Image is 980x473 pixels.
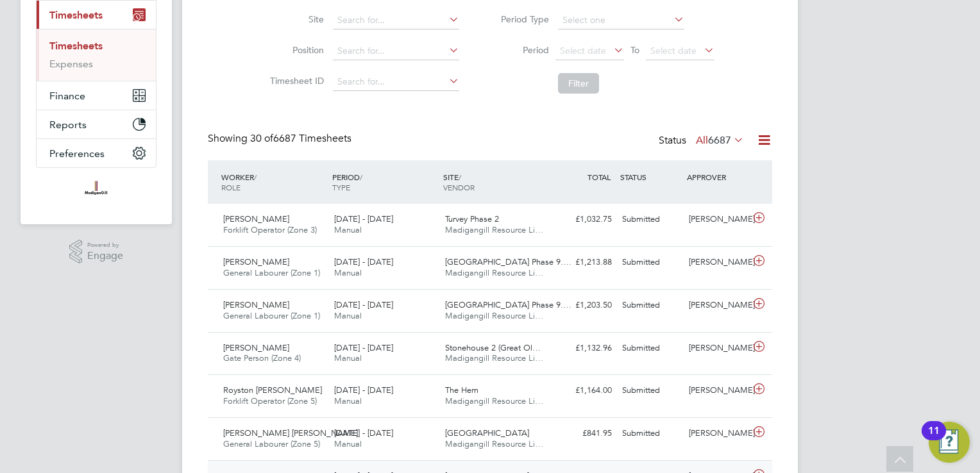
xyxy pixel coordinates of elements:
[491,44,549,56] label: Period
[334,224,362,235] span: Manual
[332,182,350,192] span: TYPE
[37,110,156,138] button: Reports
[558,12,684,29] input: Select one
[684,423,750,444] div: [PERSON_NAME]
[684,380,750,401] div: [PERSON_NAME]
[334,310,362,321] span: Manual
[684,295,750,316] div: [PERSON_NAME]
[87,251,123,261] span: Engage
[223,385,322,395] span: Royston [PERSON_NAME]
[550,209,617,230] div: £1,032.75
[37,29,156,81] div: Timesheets
[49,58,93,70] a: Expenses
[445,267,543,278] span: Madigangill Resource Li…
[250,132,273,145] span: 30 of
[445,299,571,310] span: [GEOGRAPHIC_DATA] Phase 9.…
[445,213,499,224] span: Turvey Phase 2
[445,395,543,406] span: Madigangill Resource Li…
[650,45,697,56] span: Select date
[684,165,750,188] div: APPROVER
[550,252,617,273] div: £1,213.88
[550,423,617,444] div: £841.95
[617,423,684,444] div: Submitted
[445,353,543,363] span: Madigangill Resource Li…
[659,132,747,150] div: Status
[617,380,684,401] div: Submitted
[36,181,156,201] a: Go to home page
[333,73,459,91] input: Search for...
[558,73,599,94] button: Filter
[223,438,320,449] span: General Labourer (Zone 5)
[550,380,617,401] div: £1,164.00
[684,209,750,230] div: [PERSON_NAME]
[81,181,110,201] img: madigangill-logo-retina.png
[627,42,643,58] span: To
[440,165,551,199] div: SITE
[445,438,543,449] span: Madigangill Resource Li…
[617,252,684,273] div: Submitted
[266,75,324,87] label: Timesheet ID
[445,342,541,353] span: Stonehouse 2 (Great Ol…
[223,342,289,353] span: [PERSON_NAME]
[223,299,289,310] span: [PERSON_NAME]
[708,134,731,147] span: 6687
[684,252,750,273] div: [PERSON_NAME]
[250,132,351,145] span: 6687 Timesheets
[37,139,156,167] button: Preferences
[221,182,241,192] span: ROLE
[617,209,684,230] div: Submitted
[617,295,684,316] div: Submitted
[49,147,105,160] span: Preferences
[333,12,459,29] input: Search for...
[223,224,317,235] span: Forklift Operator (Zone 3)
[87,240,123,251] span: Powered by
[329,165,440,199] div: PERIOD
[617,338,684,359] div: Submitted
[334,299,393,310] span: [DATE] - [DATE]
[333,42,459,60] input: Search for...
[223,213,289,224] span: [PERSON_NAME]
[445,256,571,267] span: [GEOGRAPHIC_DATA] Phase 9.…
[266,44,324,56] label: Position
[208,132,354,145] div: Showing
[254,172,257,182] span: /
[37,81,156,110] button: Finance
[491,13,549,25] label: Period Type
[334,395,362,406] span: Manual
[560,45,606,56] span: Select date
[929,422,970,463] button: Open Resource Center, 11 new notifications
[334,385,393,395] span: [DATE] - [DATE]
[334,267,362,278] span: Manual
[550,338,617,359] div: £1,132.96
[550,295,617,316] div: £1,203.50
[334,213,393,224] span: [DATE] - [DATE]
[617,165,684,188] div: STATUS
[684,338,750,359] div: [PERSON_NAME]
[49,119,87,131] span: Reports
[223,353,301,363] span: Gate Person (Zone 4)
[445,427,529,438] span: [GEOGRAPHIC_DATA]
[223,427,358,438] span: [PERSON_NAME] [PERSON_NAME]
[459,172,461,182] span: /
[334,438,362,449] span: Manual
[445,385,478,395] span: The Hem
[334,256,393,267] span: [DATE] - [DATE]
[334,342,393,353] span: [DATE] - [DATE]
[223,310,320,321] span: General Labourer (Zone 1)
[696,134,744,147] label: All
[223,267,320,278] span: General Labourer (Zone 1)
[69,240,124,264] a: Powered byEngage
[334,353,362,363] span: Manual
[360,172,362,182] span: /
[223,395,317,406] span: Forklift Operator (Zone 5)
[928,431,940,447] div: 11
[49,40,103,52] a: Timesheets
[334,427,393,438] span: [DATE] - [DATE]
[218,165,329,199] div: WORKER
[266,13,324,25] label: Site
[37,1,156,29] button: Timesheets
[49,90,85,102] span: Finance
[587,172,611,182] span: TOTAL
[223,256,289,267] span: [PERSON_NAME]
[445,310,543,321] span: Madigangill Resource Li…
